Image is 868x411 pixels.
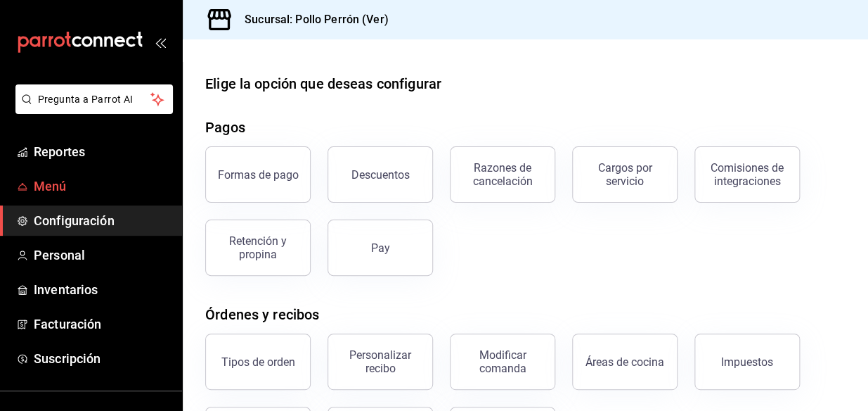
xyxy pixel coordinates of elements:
[155,37,166,48] button: open_drawer_menu
[459,161,546,188] div: Razones de cancelación
[10,102,173,117] a: Pregunta a Parrot AI
[585,355,664,369] div: Áreas de cocina
[704,161,791,188] div: Comisiones de integraciones
[337,348,424,375] div: Personalizar recibo
[328,220,433,276] button: Pay
[721,355,773,369] div: Impuestos
[221,355,295,369] div: Tipos de orden
[450,334,555,390] button: Modificar comanda
[328,146,433,203] button: Descuentos
[34,315,171,334] span: Facturación
[205,334,311,390] button: Tipos de orden
[459,348,546,375] div: Modificar comanda
[450,146,555,203] button: Razones de cancelación
[205,73,441,94] div: Elige la opción que deseas configurar
[328,334,433,390] button: Personalizar recibo
[205,220,311,276] button: Retención y propina
[371,241,390,255] div: Pay
[34,349,171,368] span: Suscripción
[205,146,311,203] button: Formas de pago
[572,146,678,203] button: Cargos por servicio
[34,177,171,196] span: Menú
[34,211,171,230] span: Configuración
[34,142,171,161] span: Reportes
[218,168,299,182] div: Formas de pago
[581,161,668,188] div: Cargos por servicio
[572,334,678,390] button: Áreas de cocina
[34,280,171,299] span: Inventarios
[351,168,410,182] div: Descuentos
[694,146,800,203] button: Comisiones de integraciones
[15,84,173,114] button: Pregunta a Parrot AI
[233,11,389,28] h3: Sucursal: Pollo Perrón (Ver)
[38,92,151,107] span: Pregunta a Parrot AI
[214,234,302,261] div: Retención y propina
[34,246,171,265] span: Personal
[205,117,245,138] div: Pagos
[205,304,319,325] div: Órdenes y recibos
[694,334,800,390] button: Impuestos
